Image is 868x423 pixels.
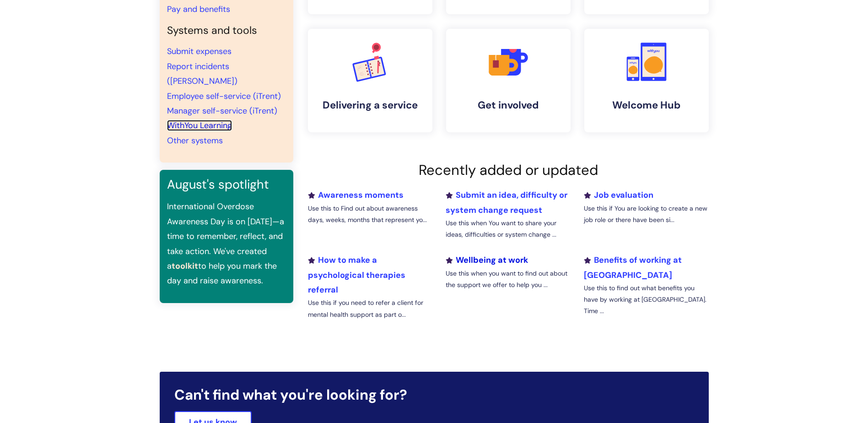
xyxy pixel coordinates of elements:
[174,386,694,403] h2: Can't find what you're looking for?
[167,4,230,15] a: Pay and benefits
[167,61,237,87] a: Report incidents ([PERSON_NAME])
[584,255,682,280] a: Benefits of working at [GEOGRAPHIC_DATA]
[308,255,405,295] a: How to make a psychological therapies referral
[584,29,709,132] a: Welcome Hub
[167,135,223,146] a: Other systems
[308,190,404,201] a: Awareness moments
[315,99,425,111] h4: Delivering a service
[167,120,232,131] a: WithYou Learning
[308,29,432,132] a: Delivering a service
[446,29,571,132] a: Get involved
[584,203,708,226] p: Use this if You are looking to create a new job role or there have been si...
[167,105,277,116] a: Manager self-service (iTrent)
[446,268,570,291] p: Use this when you want to find out about the support we offer to help you ...
[308,203,432,226] p: Use this to Find out about awareness days, weeks, months that represent yo...
[592,99,701,111] h4: Welcome Hub
[167,46,232,57] a: Submit expenses
[308,162,709,179] h2: Recently added or updated
[167,24,286,37] h4: Systems and tools
[446,190,567,215] a: Submit an idea, difficulty or system change request
[172,260,198,271] a: toolkit
[167,91,281,102] a: Employee self-service (iTrent)
[308,297,432,320] p: Use this if you need to refer a client for mental health support as part o...
[167,177,286,192] h3: August's spotlight
[167,199,286,288] p: International Overdose Awareness Day is on [DATE]—a time to remember, reflect, and take action. W...
[453,99,563,111] h4: Get involved
[446,255,528,266] a: Wellbeing at work
[584,190,653,201] a: Job evaluation
[584,282,708,317] p: Use this to find out what benefits you have by working at [GEOGRAPHIC_DATA]. Time ...
[446,217,570,240] p: Use this when You want to share your ideas, difficulties or system change ...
